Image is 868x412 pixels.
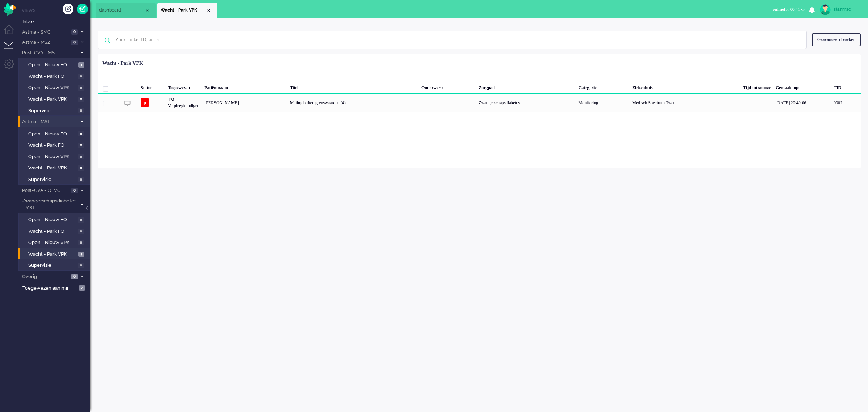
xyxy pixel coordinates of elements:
[124,100,131,106] img: ic_chat_grey.svg
[78,74,84,79] span: 0
[78,263,84,268] span: 0
[78,229,84,234] span: 0
[741,79,773,94] div: Tijd tot snooze
[165,94,202,112] div: TM Verpleegkundigen
[110,31,796,49] input: Zoek: ticket ID, adres
[741,94,773,112] div: -
[28,142,76,149] span: Wacht - Park FO
[21,164,90,172] a: Wacht - Park VPK 0
[21,95,90,103] a: Wacht - Park VPK 0
[4,59,20,75] li: Admin menu
[78,108,84,113] span: 0
[21,29,69,36] span: Astma - SMC
[28,96,76,103] span: Wacht - Park VPK
[206,8,212,13] div: Close tab
[476,79,576,94] div: Zorgpad
[831,79,861,94] div: TID
[773,7,800,12] span: for 00:41
[773,94,831,112] div: [DATE] 20:49:06
[28,62,77,68] span: Open - Nieuw FO
[21,273,69,280] span: Overig
[144,8,150,13] div: Close tab
[21,284,90,292] a: Toegewezen aan mij 2
[21,83,90,91] a: Open - Nieuw VPK 0
[831,94,861,112] div: 9302
[21,106,90,114] a: Supervisie 0
[630,79,741,94] div: Ziekenhuis
[71,40,78,45] span: 0
[96,3,156,18] li: Dashboard
[78,97,84,102] span: 0
[71,188,78,193] span: 0
[21,250,90,258] a: Wacht - Park VPK 1
[834,6,861,13] div: stanmsc
[71,274,78,279] span: 6
[576,79,630,94] div: Categorie
[98,31,117,50] img: ic-search-icon.svg
[78,240,84,245] span: 0
[28,84,76,91] span: Open - Nieuw VPK
[773,7,784,12] span: online
[21,198,77,211] span: Zwangerschapsdiabetes - MST
[419,94,476,112] div: -
[21,152,90,160] a: Open - Nieuw VPK 0
[141,98,149,107] span: p
[21,227,90,235] a: Wacht - Park FO 0
[78,85,84,91] span: 0
[28,228,76,235] span: Wacht - Park FO
[21,118,77,125] span: Astma - MST
[773,79,831,94] div: Gemaakt op
[21,17,90,25] a: Inbox
[21,187,69,194] span: Post-CVA - OLVG
[157,3,217,18] li: View
[28,108,76,114] span: Supervisie
[22,7,90,13] li: Views
[28,73,76,80] span: Wacht - Park FO
[812,33,861,46] div: Geavanceerd zoeken
[63,4,73,14] div: Creëer ticket
[630,94,741,112] div: Medisch Spectrum Twente
[818,4,861,15] a: stanmsc
[78,143,84,148] span: 0
[576,94,630,112] div: Monitoring
[79,285,85,291] span: 2
[102,60,143,67] div: Wacht - Park VPK
[21,130,90,138] a: Open - Nieuw FO 0
[22,285,77,292] span: Toegewezen aan mij
[202,94,287,112] div: [PERSON_NAME]
[21,175,90,183] a: Supervisie 0
[21,60,90,68] a: Open - Nieuw FO 1
[99,7,144,13] span: dashboard
[21,50,77,56] span: Post-CVA - MST
[71,29,78,35] span: 0
[202,79,287,94] div: Patiëntnaam
[78,131,84,137] span: 0
[78,165,84,171] span: 0
[21,238,90,246] a: Open - Nieuw VPK 0
[21,261,90,269] a: Supervisie 0
[165,79,202,94] div: Toegewezen
[21,215,90,223] a: Open - Nieuw FO 0
[22,18,90,25] span: Inbox
[78,177,84,182] span: 0
[21,39,69,46] span: Astma - MSZ
[820,4,831,15] img: avatar
[77,4,88,14] a: Quick Ticket
[21,141,90,149] a: Wacht - Park FO 0
[98,94,861,112] div: 9302
[28,251,77,258] span: Wacht - Park VPK
[287,79,418,94] div: Titel
[78,252,84,257] span: 1
[768,2,809,18] li: onlinefor 00:41
[28,262,76,269] span: Supervisie
[4,3,16,16] img: flow_omnibird.svg
[28,176,76,183] span: Supervisie
[78,154,84,160] span: 0
[28,239,76,246] span: Open - Nieuw VPK
[28,154,76,160] span: Open - Nieuw VPK
[138,79,165,94] div: Status
[161,7,206,13] span: Wacht - Park VPK
[4,25,20,41] li: Dashboard menu
[28,131,76,138] span: Open - Nieuw FO
[78,217,84,223] span: 0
